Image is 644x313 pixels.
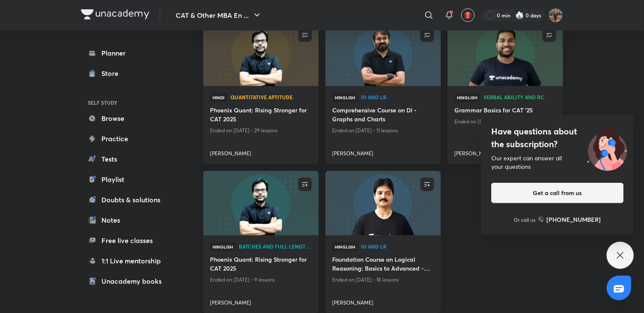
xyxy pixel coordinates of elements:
p: Ended on [DATE] • 11 lessons [332,125,434,136]
p: Ended on [DATE] • 9 lessons [210,274,312,285]
a: DI and LR [361,95,434,101]
a: new-thumbnail [203,171,319,235]
span: Hinglish [210,242,235,252]
a: new-thumbnail [325,171,441,235]
img: Company Logo [81,9,149,20]
a: Phoenix Quant: Rising Stronger for CAT 2025 [210,106,312,125]
a: [PERSON_NAME] [332,146,434,157]
p: Ended on [DATE] • 29 lessons [210,125,312,136]
div: Store [101,68,123,78]
h6: [PHONE_NUMBER] [547,215,601,224]
a: new-thumbnail [325,22,441,86]
a: Unacademy books [81,273,179,290]
a: Batches and Full Length Courses [239,244,312,250]
img: new-thumbnail [324,170,442,236]
a: Company Logo [81,9,149,22]
a: [PERSON_NAME] [210,146,312,157]
img: streak [515,11,524,20]
h6: SELF STUDY [81,95,179,110]
a: Foundation Course on Logical Reasoning: Basics to Advanced - CAT 2025 [332,255,434,274]
span: Hindi [210,93,227,102]
img: ttu_illustration_new.svg [580,125,634,171]
img: new-thumbnail [202,170,319,236]
a: Doubts & solutions [81,191,179,208]
a: [PERSON_NAME] [332,296,434,307]
span: Hinglish [332,93,358,102]
p: Or call us [514,216,536,224]
span: Quantitative Aptitude [230,95,312,100]
span: DI and LR [361,95,434,100]
a: Browse [81,110,179,127]
h4: Have questions about the subscription? [491,125,624,151]
a: new-thumbnail [448,22,563,86]
a: [PHONE_NUMBER] [538,215,601,224]
a: Tests [81,151,179,168]
a: new-thumbnail [203,22,319,86]
span: Verbal Ability and RC [483,95,556,100]
a: Store [81,65,179,82]
img: new-thumbnail [324,21,442,87]
a: [PERSON_NAME] [454,146,556,157]
a: 1:1 Live mentorship [81,252,179,269]
p: Ended on [DATE] • 18 lessons [332,274,434,285]
a: Free live classes [81,232,179,249]
button: Get a call from us [491,183,624,203]
a: Planner [81,45,179,61]
img: avatar [464,11,472,19]
a: Playlist [81,171,179,188]
span: Hinglish [332,242,358,252]
span: Hinglish [454,93,480,102]
div: Our expert can answer all your questions [491,154,624,171]
button: CAT & Other MBA En ... [171,7,267,24]
img: new-thumbnail [446,21,564,87]
a: Notes [81,212,179,229]
span: DI and LR [361,244,434,249]
img: Harshit Verma [549,8,563,22]
a: Quantitative Aptitude [230,95,312,101]
a: DI and LR [361,244,434,250]
button: avatar [461,8,475,22]
a: Comprehensive Course on DI - Graphs and Charts [332,106,434,125]
p: Ended on [DATE] • 10 lessons [454,116,556,127]
span: Batches and Full Length Courses [239,244,312,249]
a: Grammar Basics for CAT '25 [454,106,556,116]
a: [PERSON_NAME] [210,296,312,307]
img: new-thumbnail [202,21,319,87]
a: Verbal Ability and RC [483,95,556,101]
a: Practice [81,130,179,147]
a: Phoenix Quant: Rising Stronger for CAT 2025 [210,255,312,274]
